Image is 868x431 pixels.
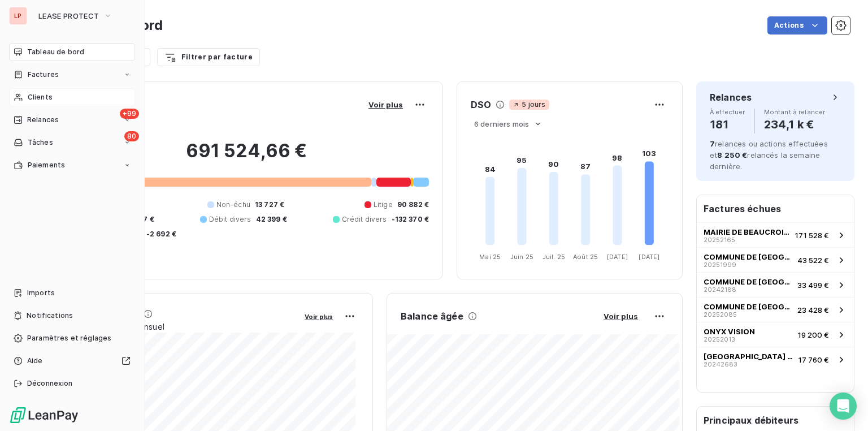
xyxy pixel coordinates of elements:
span: 171 528 € [795,231,829,240]
span: Voir plus [305,313,333,321]
span: Tâches [28,137,53,148]
span: Factures [28,70,59,80]
h6: Balance âgée [401,309,463,323]
span: 80 [124,131,139,141]
button: ONYX VISION2025201319 200 € [697,322,854,347]
h6: Relances [710,90,752,104]
button: Voir plus [301,311,336,321]
span: 90 882 € [397,200,429,210]
span: MAIRIE DE BEAUCROISSANT [704,227,790,236]
tspan: Mai 25 [479,253,501,261]
button: Actions [767,16,827,35]
span: COMMUNE DE [GEOGRAPHIC_DATA] [704,252,793,261]
span: ONYX VISION [704,327,755,336]
div: Open Intercom Messenger [830,393,857,420]
span: 20252013 [704,336,735,343]
tspan: [DATE] [639,253,659,261]
span: 5 jours [509,100,549,110]
span: À effectuer [710,109,745,115]
span: Paiements [28,160,65,170]
button: Filtrer par facture [157,48,260,66]
span: Déconnexion [27,378,73,389]
span: 20252085 [704,311,737,318]
span: Voir plus [604,312,638,321]
span: Litige [374,200,393,210]
button: COMMUNE DE [GEOGRAPHIC_DATA]2025208523 428 € [697,297,854,322]
span: +99 [120,109,139,119]
span: Montant à relancer [764,109,826,115]
span: Crédit divers [342,214,387,225]
img: Logo LeanPay [9,406,79,424]
h6: DSO [471,98,491,111]
div: LP [9,7,27,25]
span: Chiffre d'affaires mensuel [64,321,297,333]
span: relances ou actions effectuées et relancés la semaine dernière. [710,139,828,171]
span: 17 760 € [798,355,829,364]
button: [GEOGRAPHIC_DATA] FREMOY2024268317 760 € [697,347,854,372]
span: Imports [27,288,55,298]
span: 8 250 € [717,150,747,160]
span: -2 692 € [146,229,176,239]
tspan: Juin 25 [510,253,533,261]
a: Aide [9,352,135,370]
span: [GEOGRAPHIC_DATA] FREMOY [704,352,793,361]
button: COMMUNE DE [GEOGRAPHIC_DATA]2025199943 522 € [697,247,854,272]
span: Tableau de bord [27,47,84,57]
button: Voir plus [600,311,641,321]
span: Paramètres et réglages [27,333,111,343]
button: COMMUNE DE [GEOGRAPHIC_DATA]2024218833 499 € [697,272,854,297]
span: Relances [27,115,59,125]
span: 43 522 € [797,256,829,265]
tspan: [DATE] [607,253,628,261]
tspan: Août 25 [573,253,598,261]
span: 20242683 [704,361,737,368]
span: 42 399 € [256,214,287,225]
span: Clients [28,92,53,102]
span: 33 499 € [797,281,829,290]
button: Voir plus [365,100,406,110]
h2: 691 524,66 € [64,140,429,174]
span: 13 727 € [255,200,284,210]
span: COMMUNE DE [GEOGRAPHIC_DATA] [704,277,793,286]
span: Notifications [27,311,73,321]
button: MAIRIE DE BEAUCROISSANT20252165171 528 € [697,222,854,247]
span: 19 200 € [797,330,829,339]
span: -132 370 € [392,214,429,225]
span: COMMUNE DE [GEOGRAPHIC_DATA] [704,302,793,311]
span: LEASE PROTECT [38,11,99,20]
h4: 234,1 k € [764,115,826,133]
h6: Factures échues [697,195,854,222]
span: Non-échu [216,200,250,210]
span: 6 derniers mois [474,119,529,128]
span: 20242188 [704,286,736,293]
span: Voir plus [368,100,403,109]
tspan: Juil. 25 [542,253,565,261]
span: Débit divers [209,214,251,225]
span: 20252165 [704,236,735,243]
span: 7 [710,139,715,148]
span: 20251999 [704,261,736,268]
span: 23 428 € [797,305,829,314]
span: Aide [27,356,43,366]
h4: 181 [710,115,745,133]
